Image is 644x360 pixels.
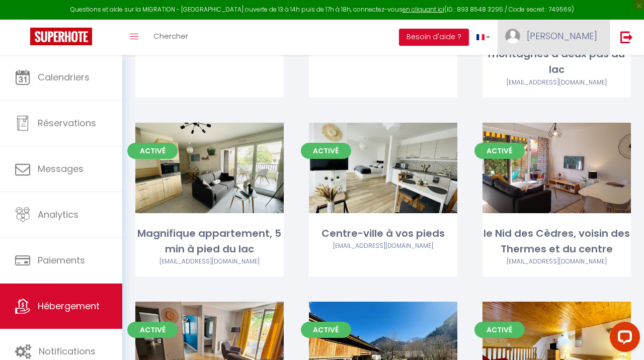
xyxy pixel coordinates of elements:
iframe: LiveChat chat widget [602,318,644,360]
span: Activé [127,322,178,338]
span: Hébergement [38,300,100,312]
a: Editer [179,158,239,178]
span: Analytics [38,208,78,221]
span: Calendriers [38,71,90,83]
span: Activé [474,143,525,159]
div: Airbnb [309,241,457,251]
span: Paiements [38,254,85,266]
div: Airbnb [135,257,284,266]
img: logout [620,31,633,43]
span: Notifications [39,345,96,357]
a: Editer [526,158,587,178]
span: Réservations [38,117,96,129]
div: Magnifique appartement, 5 min à pied du lac [135,226,284,257]
span: Activé [301,322,351,338]
a: Editer [526,337,587,357]
a: ... [PERSON_NAME] [498,20,610,55]
span: Messages [38,162,84,175]
div: Airbnb [482,257,631,266]
a: Editer [179,337,239,357]
div: le Nid des Cèdres, voisin des Thermes et du centre [482,226,631,257]
span: [PERSON_NAME] [527,30,597,42]
div: Airbnb [482,78,631,87]
span: Activé [474,322,525,338]
button: Besoin d'aide ? [399,29,469,46]
a: Editer [353,158,413,178]
span: Activé [301,143,351,159]
img: ... [505,29,520,44]
span: Activé [127,143,178,159]
a: en cliquant ici [403,5,444,14]
div: Centre-ville à vos pieds [309,226,457,241]
a: Editer [353,337,413,357]
span: Chercher [153,31,188,41]
img: Super Booking [30,28,92,45]
a: Chercher [146,20,196,55]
